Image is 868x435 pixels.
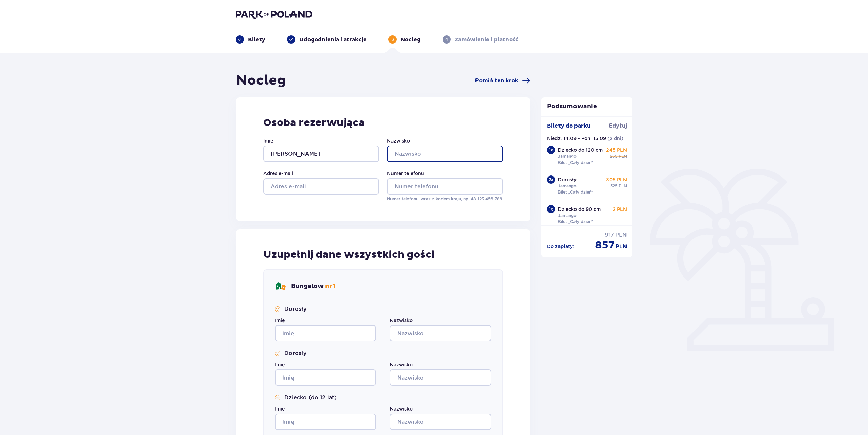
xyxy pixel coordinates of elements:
[609,122,627,130] a: Edytuj
[387,170,424,177] label: Numer telefonu
[275,306,280,312] img: Smile Icon
[391,36,394,43] p: 3
[547,146,555,154] div: 1 x
[390,361,413,368] label: Nazwisko
[284,350,306,357] p: Dorosły
[275,317,285,324] label: Imię
[291,282,335,290] p: Bungalow
[390,414,491,430] input: Nazwisko
[455,36,518,44] p: Zamówienie i płatność
[275,361,285,368] label: Imię
[445,36,448,43] p: 4
[387,196,503,202] p: Numer telefonu, wraz z kodem kraju, np. 48 ​123 ​456 ​789
[558,176,577,183] p: Dorosły
[615,231,627,239] p: PLN
[605,231,614,239] p: 917
[284,305,306,313] p: Dorosły
[619,183,627,189] p: PLN
[275,281,286,292] img: bungalows Icon
[263,146,379,162] input: Imię
[263,137,273,144] label: Imię
[613,206,627,213] p: 2 PLN
[263,170,293,177] label: Adres e-mail
[558,153,577,160] p: Jamango
[541,103,633,111] p: Podsumowanie
[390,369,491,386] input: Nazwisko
[558,189,594,195] p: Bilet „Cały dzień”
[547,122,591,130] p: Bilety do parku
[263,248,434,261] p: Uzupełnij dane wszystkich gości
[547,205,555,213] div: 1 x
[275,395,280,400] img: Smile Icon
[610,153,617,160] p: 265
[275,369,376,386] input: Imię
[390,325,491,341] input: Nazwisko
[263,178,379,195] input: Adres e-mail
[236,10,312,19] img: Park of Poland logo
[275,325,376,341] input: Imię
[619,153,627,160] p: PLN
[558,183,577,189] p: Jamango
[387,146,503,162] input: Nazwisko
[275,351,280,356] img: Smile Icon
[275,405,285,412] label: Imię
[299,36,367,44] p: Udogodnienia i atrakcje
[236,72,286,89] h1: Nocleg
[595,239,614,252] p: 857
[325,282,335,290] span: nr 1
[284,394,337,401] p: Dziecko (do 12 lat)
[558,219,594,225] p: Bilet „Cały dzień”
[475,77,518,84] span: Pomiń ten krok
[387,178,503,195] input: Numer telefonu
[616,243,627,250] p: PLN
[610,183,617,189] p: 325
[248,36,265,44] p: Bilety
[558,160,594,166] p: Bilet „Cały dzień”
[606,176,627,183] p: 305 PLN
[475,77,530,85] a: Pomiń ten krok
[606,147,627,153] p: 245 PLN
[401,36,421,44] p: Nocleg
[558,213,577,219] p: Jamango
[547,175,555,184] div: 2 x
[387,137,410,144] label: Nazwisko
[547,243,574,250] p: Do zapłaty :
[275,414,376,430] input: Imię
[263,116,503,129] p: Osoba rezerwująca
[390,317,413,324] label: Nazwisko
[390,405,413,412] label: Nazwisko
[558,147,603,153] p: Dziecko do 120 cm
[607,135,623,142] p: ( 2 dni )
[558,206,601,213] p: Dziecko do 90 cm
[547,135,606,142] p: Niedz. 14.09 - Pon. 15.09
